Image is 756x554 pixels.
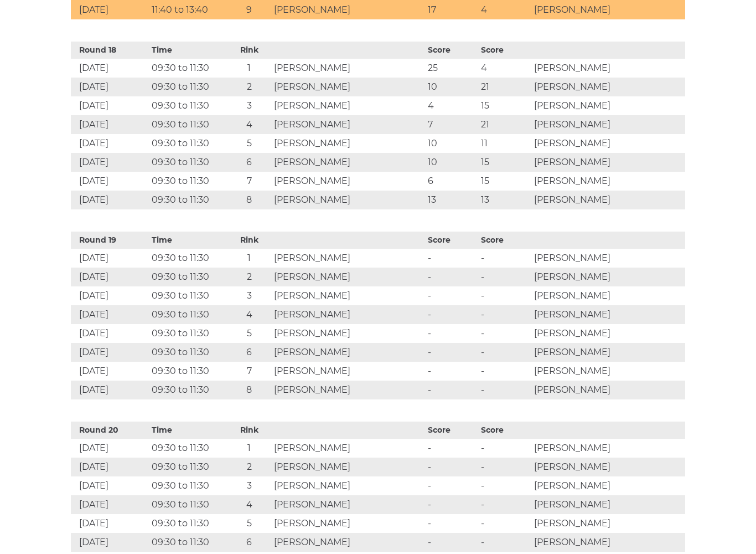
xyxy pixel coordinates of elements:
td: [PERSON_NAME] [531,362,685,381]
th: Time [149,232,227,249]
td: [PERSON_NAME] [271,343,425,362]
td: - [425,268,478,287]
td: [PERSON_NAME] [531,287,685,306]
td: - [425,287,478,306]
td: [PERSON_NAME] [271,97,425,116]
th: Score [478,232,531,249]
td: 15 [478,97,531,116]
td: [PERSON_NAME] [271,496,425,515]
td: 10 [425,78,478,97]
td: 09:30 to 11:30 [149,381,227,400]
td: 1 [227,439,272,458]
td: 10 [425,135,478,153]
td: 09:30 to 11:30 [149,343,227,362]
td: - [425,362,478,381]
td: 11:40 to 13:40 [149,1,227,20]
td: 4 [478,1,531,20]
td: 7 [227,172,272,191]
td: [DATE] [71,268,149,287]
td: - [478,515,531,534]
td: - [425,477,478,496]
td: 17 [425,1,478,20]
td: 09:30 to 11:30 [149,458,227,477]
td: [PERSON_NAME] [271,153,425,172]
td: 09:30 to 11:30 [149,496,227,515]
td: 09:30 to 11:30 [149,268,227,287]
th: Round 20 [71,422,149,439]
td: 4 [227,306,272,325]
td: [DATE] [71,78,149,97]
td: [PERSON_NAME] [531,268,685,287]
td: 21 [478,78,531,97]
td: [DATE] [71,1,149,20]
td: [PERSON_NAME] [271,172,425,191]
td: 15 [478,153,531,172]
td: [PERSON_NAME] [271,135,425,153]
td: [PERSON_NAME] [271,439,425,458]
td: [PERSON_NAME] [531,325,685,343]
td: [PERSON_NAME] [271,268,425,287]
td: 09:30 to 11:30 [149,78,227,97]
td: [DATE] [71,439,149,458]
td: 09:30 to 11:30 [149,172,227,191]
td: 09:30 to 11:30 [149,191,227,210]
td: 8 [227,381,272,400]
th: Score [425,42,478,59]
td: 7 [425,116,478,135]
td: 09:30 to 11:30 [149,362,227,381]
td: 09:30 to 11:30 [149,135,227,153]
td: [PERSON_NAME] [271,325,425,343]
td: [PERSON_NAME] [271,1,425,20]
td: [PERSON_NAME] [271,515,425,534]
td: [PERSON_NAME] [271,381,425,400]
td: 3 [227,287,272,306]
td: [PERSON_NAME] [531,458,685,477]
td: 09:30 to 11:30 [149,306,227,325]
td: [PERSON_NAME] [531,1,685,20]
td: 2 [227,78,272,97]
td: [DATE] [71,325,149,343]
td: - [478,534,531,552]
td: [DATE] [71,362,149,381]
td: [DATE] [71,381,149,400]
td: [DATE] [71,287,149,306]
td: 2 [227,458,272,477]
td: [PERSON_NAME] [531,116,685,135]
td: 2 [227,268,272,287]
td: 1 [227,249,272,268]
td: [DATE] [71,534,149,552]
td: 8 [227,191,272,210]
td: [PERSON_NAME] [531,306,685,325]
td: 09:30 to 11:30 [149,116,227,135]
td: [PERSON_NAME] [531,534,685,552]
td: 21 [478,116,531,135]
td: 09:30 to 11:30 [149,97,227,116]
td: - [478,249,531,268]
td: [DATE] [71,249,149,268]
th: Time [149,422,227,439]
td: - [425,325,478,343]
td: 09:30 to 11:30 [149,534,227,552]
td: [PERSON_NAME] [271,477,425,496]
td: 4 [227,116,272,135]
td: 6 [425,172,478,191]
td: [PERSON_NAME] [271,191,425,210]
td: - [425,534,478,552]
td: [PERSON_NAME] [271,249,425,268]
td: [DATE] [71,172,149,191]
th: Time [149,42,227,59]
td: 9 [227,1,272,20]
td: [DATE] [71,97,149,116]
td: [DATE] [71,153,149,172]
td: [PERSON_NAME] [531,381,685,400]
td: - [478,496,531,515]
td: - [425,343,478,362]
td: 15 [478,172,531,191]
td: [PERSON_NAME] [531,59,685,78]
td: [PERSON_NAME] [531,135,685,153]
td: [DATE] [71,515,149,534]
td: [DATE] [71,135,149,153]
td: [PERSON_NAME] [531,153,685,172]
td: 09:30 to 11:30 [149,153,227,172]
td: 5 [227,135,272,153]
